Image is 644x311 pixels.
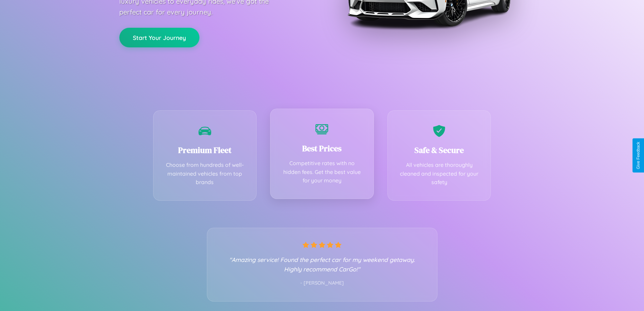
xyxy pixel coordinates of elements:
p: Competitive rates with no hidden fees. Get the best value for your money [281,159,363,185]
h3: Premium Fleet [164,145,246,156]
p: All vehicles are thoroughly cleaned and inspected for your safety [398,161,481,187]
button: Start Your Journey [119,28,199,47]
h3: Best Prices [281,143,363,154]
p: "Amazing service! Found the perfect car for my weekend getaway. Highly recommend CarGo!" [221,255,424,274]
div: Give Feedback [636,142,641,169]
p: Choose from hundreds of well-maintained vehicles from top brands [164,161,246,187]
p: - [PERSON_NAME] [221,279,424,288]
h3: Safe & Secure [398,145,481,156]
